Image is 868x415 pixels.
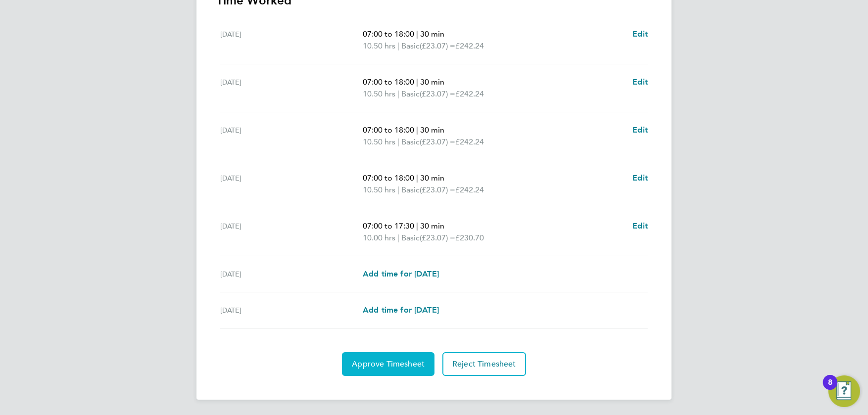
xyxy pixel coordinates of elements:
span: 10.50 hrs [363,41,395,50]
span: (£23.07) = [420,89,455,98]
span: £242.24 [455,89,484,98]
span: Add time for [DATE] [363,305,439,315]
span: | [416,221,418,231]
span: 30 min [420,77,444,87]
span: Edit [632,221,648,231]
span: Reject Timesheet [452,359,516,369]
span: | [416,125,418,135]
span: 30 min [420,29,444,39]
span: | [397,41,399,50]
span: | [397,89,399,98]
span: Add time for [DATE] [363,269,439,278]
a: Edit [632,76,648,88]
span: Edit [632,29,648,39]
div: [DATE] [220,124,363,148]
span: £242.24 [455,185,484,194]
div: [DATE] [220,268,363,280]
span: Edit [632,173,648,183]
span: (£23.07) = [420,137,455,146]
button: Reject Timesheet [442,352,526,376]
div: [DATE] [220,172,363,196]
span: | [397,233,399,242]
span: Approve Timesheet [352,359,425,369]
span: 07:00 to 18:00 [363,29,414,39]
span: | [416,29,418,39]
div: [DATE] [220,220,363,244]
span: 10.00 hrs [363,233,395,242]
div: [DATE] [220,28,363,52]
span: 30 min [420,125,444,135]
span: | [397,185,399,194]
span: 10.50 hrs [363,185,395,194]
span: 07:00 to 18:00 [363,125,414,135]
span: £242.24 [455,41,484,50]
button: Open Resource Center, 8 new notifications [828,375,860,407]
span: Basic [401,232,420,244]
span: | [416,77,418,87]
span: 30 min [420,221,444,231]
div: [DATE] [220,76,363,100]
button: Approve Timesheet [342,352,434,376]
a: Edit [632,124,648,136]
a: Edit [632,172,648,184]
a: Add time for [DATE] [363,268,439,280]
span: £230.70 [455,233,484,242]
span: 07:00 to 18:00 [363,173,414,183]
div: 8 [828,382,832,395]
span: £242.24 [455,137,484,146]
div: [DATE] [220,304,363,316]
span: 07:00 to 17:30 [363,221,414,231]
span: (£23.07) = [420,233,455,242]
span: | [416,173,418,183]
span: | [397,137,399,146]
a: Edit [632,220,648,232]
span: Edit [632,125,648,135]
a: Edit [632,28,648,40]
span: 10.50 hrs [363,89,395,98]
span: 30 min [420,173,444,183]
span: 07:00 to 18:00 [363,77,414,87]
a: Add time for [DATE] [363,304,439,316]
span: 10.50 hrs [363,137,395,146]
span: Basic [401,136,420,148]
span: Basic [401,184,420,196]
span: Basic [401,88,420,100]
span: (£23.07) = [420,41,455,50]
span: (£23.07) = [420,185,455,194]
span: Edit [632,77,648,87]
span: Basic [401,40,420,52]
